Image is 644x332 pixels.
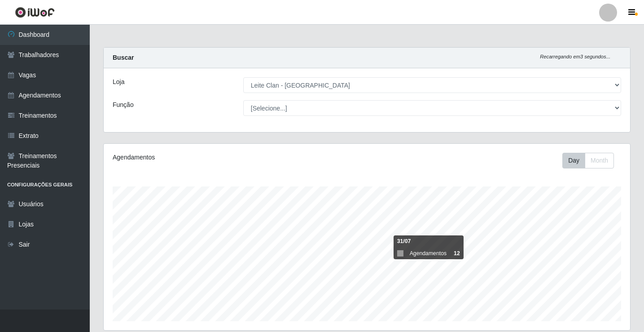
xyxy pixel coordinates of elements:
[562,153,621,168] div: Toolbar with button groups
[562,153,585,168] button: Day
[113,54,134,61] strong: Buscar
[585,153,614,168] button: Month
[15,7,55,18] img: CoreUI Logo
[113,100,134,110] label: Função
[562,153,614,168] div: First group
[113,77,124,87] label: Loja
[540,54,610,59] i: Recarregando em 3 segundos...
[113,153,317,162] div: Agendamentos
